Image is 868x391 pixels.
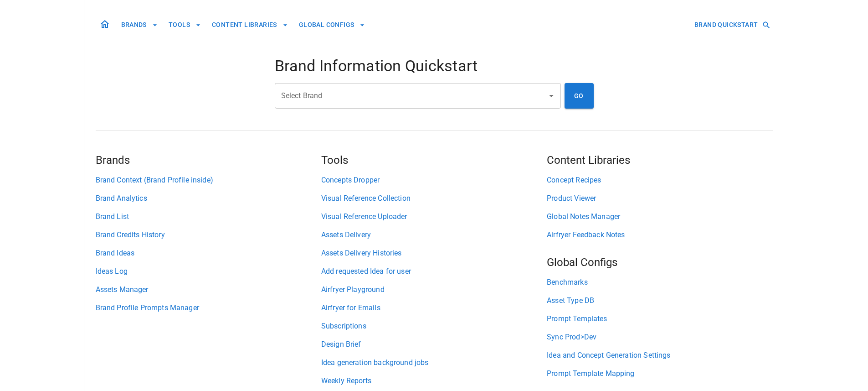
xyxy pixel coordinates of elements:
h5: Global Configs [547,255,772,270]
a: Brand Credits History [96,229,321,240]
a: Airfryer Playground [321,284,547,295]
a: Assets Delivery Histories [321,248,547,259]
a: Sync Prod>Dev [547,332,772,343]
button: TOOLS [165,16,205,33]
a: Brand Analytics [96,193,321,204]
h5: Content Libraries [547,153,772,167]
a: Idea generation background jobs [321,357,547,368]
a: Visual Reference Collection [321,193,547,204]
a: Global Notes Manager [547,211,772,222]
a: Ideas Log [96,266,321,277]
a: Brand Profile Prompts Manager [96,302,321,313]
a: Assets Delivery [321,229,547,240]
a: Product Viewer [547,193,772,204]
a: Prompt Templates [547,313,772,324]
a: Asset Type DB [547,295,772,306]
button: BRANDS [118,16,161,33]
a: Design Brief [321,339,547,350]
a: Assets Manager [96,284,321,295]
h4: Brand Information Quickstart [275,57,594,76]
a: Prompt Template Mapping [547,368,772,379]
a: Airfryer Feedback Notes [547,229,772,240]
h5: Brands [96,153,321,167]
a: Weekly Reports [321,375,547,386]
button: Open [545,89,558,102]
button: CONTENT LIBRARIES [208,16,292,33]
a: Brand Context (Brand Profile inside) [96,175,321,186]
a: Visual Reference Uploader [321,211,547,222]
button: BRAND QUICKSTART [691,16,772,33]
button: GO [565,83,594,109]
a: Add requested Idea for user [321,266,547,277]
a: Airfryer for Emails [321,302,547,313]
button: GLOBAL CONFIGS [295,16,369,33]
a: Brand Ideas [96,248,321,259]
a: Idea and Concept Generation Settings [547,350,772,361]
a: Brand List [96,211,321,222]
h5: Tools [321,153,547,167]
a: Benchmarks [547,277,772,288]
a: Subscriptions [321,321,547,332]
a: Concept Recipes [547,175,772,186]
a: Concepts Dropper [321,175,547,186]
